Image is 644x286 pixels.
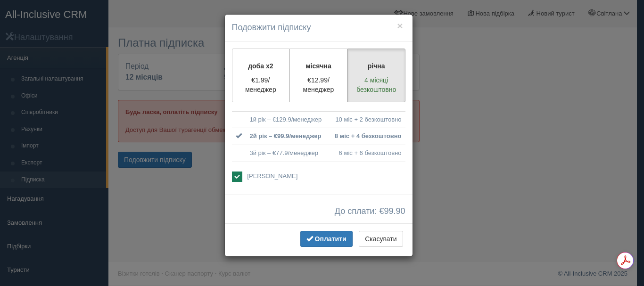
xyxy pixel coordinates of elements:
[354,75,399,94] p: 4 місяці безкоштовно
[247,172,297,180] span: [PERSON_NAME]
[328,128,405,145] td: 8 міс + 4 безкоштовно
[354,61,399,71] p: річна
[315,235,347,243] span: Оплатити
[246,128,329,145] td: 2й рік – €99.9/менеджер
[300,231,353,247] button: Оплатити
[296,61,341,71] p: місячна
[238,61,284,71] p: доба x2
[397,21,403,31] button: ×
[328,111,405,128] td: 10 міс + 2 безкоштовно
[238,75,284,94] p: €1.99/менеджер
[232,22,405,34] h4: Подовжити підписку
[246,145,329,162] td: 3й рік – €77.9/менеджер
[384,206,405,216] span: 99.90
[335,207,405,216] span: До сплати: €
[328,145,405,162] td: 6 міс + 6 безкоштовно
[296,75,341,94] p: €12.99/менеджер
[359,231,403,247] button: Скасувати
[246,111,329,128] td: 1й рік – €129.9/менеджер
